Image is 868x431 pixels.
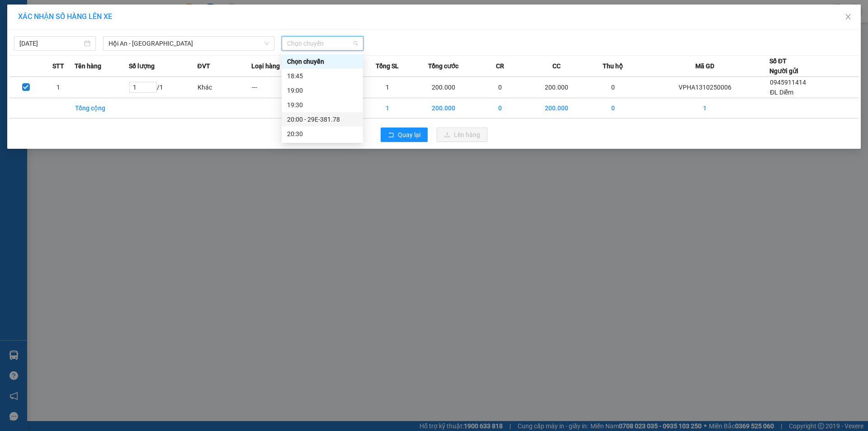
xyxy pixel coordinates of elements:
td: 0 [586,98,640,118]
span: ĐVT [197,61,210,71]
td: 200.000 [527,77,586,98]
span: CR [496,61,504,71]
span: 0945911414 [770,79,806,86]
span: CC [552,61,561,71]
td: 200.000 [527,98,586,118]
span: ĐL Diễm [770,89,793,96]
span: Tổng SL [376,61,399,71]
span: down [264,41,269,46]
input: 13/10/2025 [19,38,82,48]
span: Tổng cước [428,61,458,71]
td: 1 [360,77,415,98]
td: 1 [360,98,415,118]
div: 18:45 [287,71,358,81]
td: Tổng cộng [75,98,129,118]
td: 0 [586,77,640,98]
button: uploadLên hàng [437,128,487,142]
td: VPHA1310250006 [640,77,769,98]
td: 200.000 [415,98,473,118]
div: 19:00 [287,85,358,95]
td: 0 [473,98,527,118]
td: / 1 [129,77,197,98]
td: 200.000 [415,77,473,98]
span: close [844,13,852,20]
button: rollbackQuay lại [381,128,428,142]
span: XÁC NHẬN SỐ HÀNG LÊN XE [18,12,112,21]
span: Số lượng [129,61,155,71]
div: Số ĐT Người gửi [769,56,798,76]
span: STT [52,61,64,71]
div: Chọn chuyến [282,54,363,69]
span: Chọn chuyến [287,37,358,50]
div: 20:00 - 29E-381.78 [287,114,358,124]
button: Close [835,5,861,30]
div: 19:30 [287,100,358,110]
span: Loại hàng [251,61,280,71]
span: Quay lại [398,130,420,140]
td: 1 [42,77,75,98]
span: Hội An - Hà Nội [108,37,269,50]
td: 0 [473,77,527,98]
td: --- [251,77,306,98]
span: Tên hàng [75,61,101,71]
div: 20:30 [287,129,358,139]
div: Chọn chuyến [287,57,358,66]
span: Mã GD [695,61,714,71]
span: Thu hộ [603,61,623,71]
td: 1 [640,98,769,118]
td: Khác [197,77,251,98]
span: rollback [388,132,394,139]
